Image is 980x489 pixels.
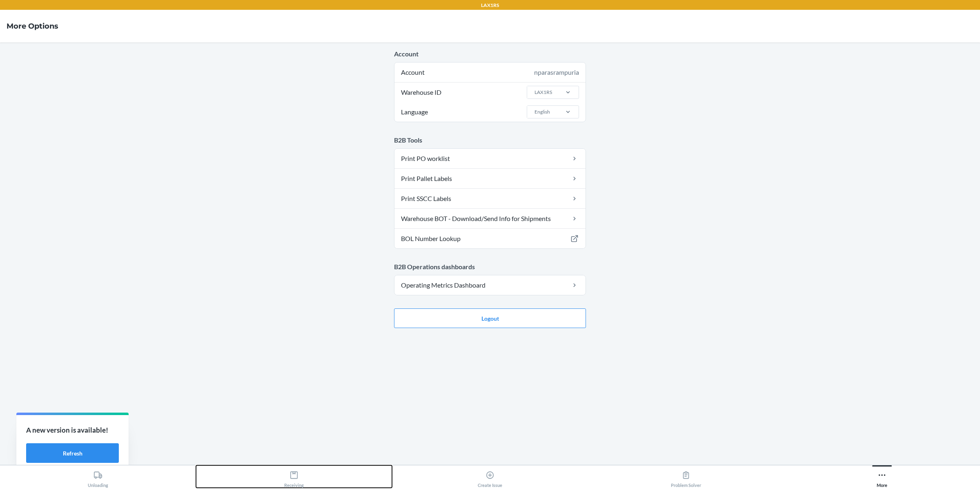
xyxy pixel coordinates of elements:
span: Warehouse ID [400,83,443,102]
span: Language [400,102,429,122]
div: Unloading [88,467,108,488]
button: Refresh [26,443,119,463]
div: Create Issue [478,467,502,488]
div: Problem Solver [671,467,701,488]
h4: More Options [7,21,58,31]
a: Operating Metrics Dashboard [394,275,586,295]
div: Receiving [284,467,304,488]
a: Print PO worklist [394,149,586,168]
p: A new version is available! [26,425,119,435]
p: B2B Operations dashboards [394,262,586,272]
a: Print SSCC Labels [394,189,586,208]
a: Print Pallet Labels [394,169,586,188]
input: LanguageEnglish [534,108,535,116]
button: Receiving [196,465,392,488]
div: English [535,108,550,116]
button: More [784,465,980,488]
button: Problem Solver [588,465,784,488]
div: Account [394,63,586,82]
button: Create Issue [392,465,588,488]
button: Logout [394,308,586,328]
div: LAX1RS [535,89,552,96]
a: BOL Number Lookup [394,229,586,248]
p: LAX1RS [481,2,499,9]
p: Account [394,49,586,59]
p: B2B Tools [394,135,586,145]
input: Warehouse IDLAX1RS [534,89,535,96]
div: More [877,467,887,488]
div: nparasrampuria [534,67,579,77]
a: Warehouse BOT - Download/Send Info for Shipments [394,209,586,228]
